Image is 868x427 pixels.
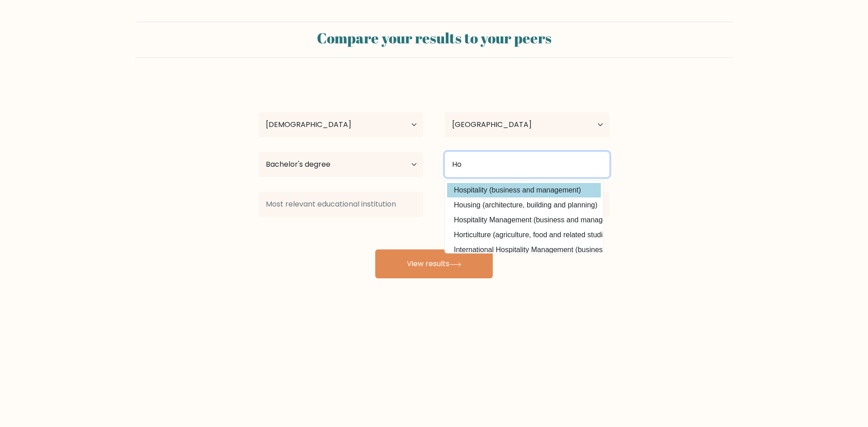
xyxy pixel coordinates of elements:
[447,198,601,212] option: Housing (architecture, building and planning)
[445,152,609,177] input: What did you study?
[259,192,423,217] input: Most relevant educational institution
[447,183,601,197] option: Hospitality (business and management)
[141,29,727,47] h2: Compare your results to your peers
[447,243,601,257] option: International Hospitality Management (business and management)
[447,213,601,227] option: Hospitality Management (business and management)
[447,228,601,242] option: Horticulture (agriculture, food and related studies)
[375,249,493,278] button: View results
